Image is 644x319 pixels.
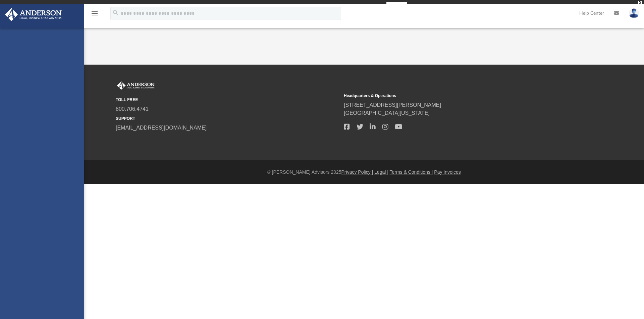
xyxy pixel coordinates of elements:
a: [STREET_ADDRESS][PERSON_NAME] [344,102,441,108]
small: TOLL FREE [116,97,339,103]
img: Anderson Advisors Platinum Portal [116,81,156,90]
div: close [638,1,642,5]
div: © [PERSON_NAME] Advisors 2025 [84,169,644,176]
a: [EMAIL_ADDRESS][DOMAIN_NAME] [116,125,207,131]
a: Legal | [374,169,388,175]
img: Anderson Advisors Platinum Portal [3,8,64,21]
img: User Pic [629,8,639,18]
a: survey [386,2,407,10]
i: menu [91,9,99,17]
a: Terms & Conditions | [390,169,433,175]
a: Privacy Policy | [341,169,373,175]
small: Headquarters & Operations [344,93,567,99]
a: 800.706.4741 [116,106,149,112]
i: search [112,9,119,16]
a: menu [91,13,99,17]
a: [GEOGRAPHIC_DATA][US_STATE] [344,110,430,116]
div: Get a chance to win 6 months of Platinum for free just by filling out this [237,2,383,10]
a: Pay Invoices [434,169,461,175]
small: SUPPORT [116,115,339,122]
